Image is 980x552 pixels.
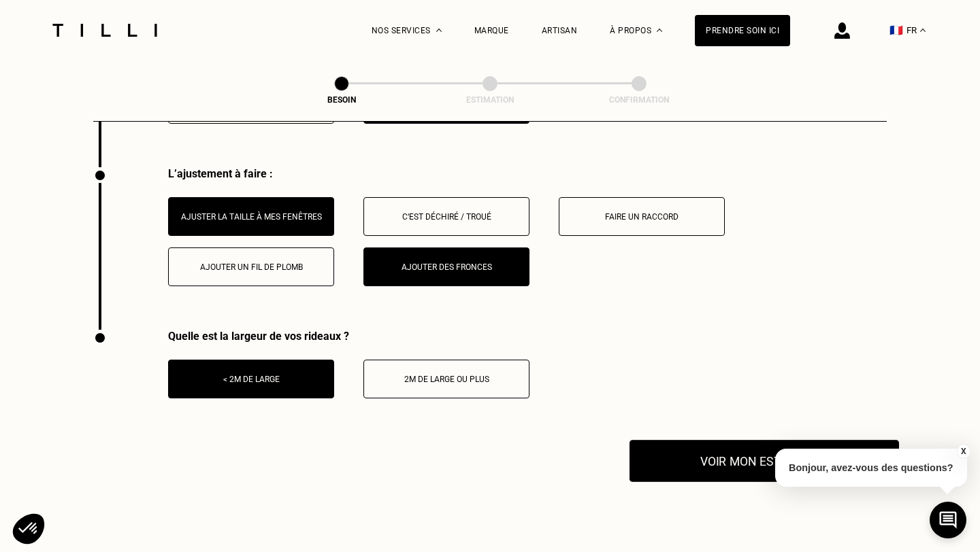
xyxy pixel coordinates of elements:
[566,212,717,222] div: Faire un raccord
[168,247,334,286] button: Ajouter un fil de plomb
[956,444,970,459] button: X
[371,375,522,384] div: 2m de large ou plus
[168,360,334,398] button: < 2m de large
[657,29,662,32] img: Menu déroulant à propos
[176,262,327,272] div: Ajouter un fil de plomb
[571,95,707,105] div: Confirmation
[168,330,529,343] div: Quelle est la largeur de vos rideaux ?
[176,375,327,384] div: < 2m de large
[371,212,522,222] div: C‘est déchiré / troué
[168,167,887,180] div: L’ajustement à faire :
[274,95,410,105] div: Besoin
[176,212,327,222] div: Ajuster la taille à mes fenêtres
[363,360,529,398] button: 2m de large ou plus
[168,197,334,236] button: Ajuster la taille à mes fenêtres
[559,197,725,236] button: Faire un raccord
[422,95,558,105] div: Estimation
[474,26,509,35] a: Marque
[542,26,578,35] a: Artisan
[834,22,850,39] img: icône connexion
[889,24,903,37] span: 🇫🇷
[363,247,529,286] button: Ajouter des fronces
[371,262,522,272] div: Ajouter des fronces
[436,29,442,32] img: Menu déroulant
[695,15,790,46] a: Prendre soin ici
[48,24,162,37] img: Logo du service de couturière Tilli
[630,440,899,482] button: Voir mon estimation
[920,29,926,32] img: menu déroulant
[775,449,967,487] p: Bonjour, avez-vous des questions?
[363,197,529,236] button: C‘est déchiré / troué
